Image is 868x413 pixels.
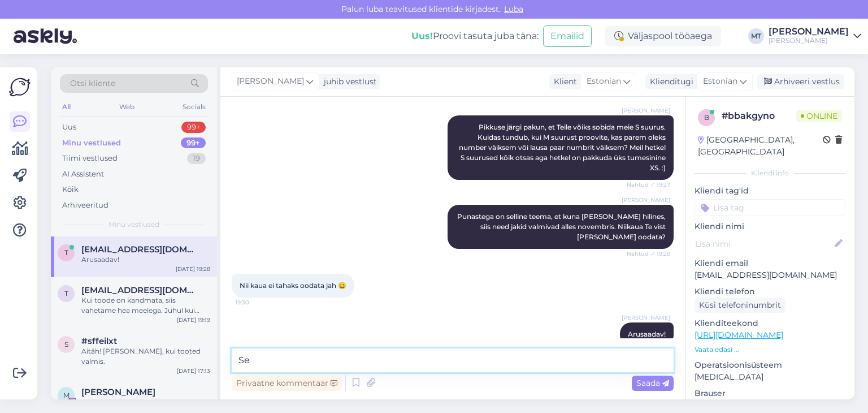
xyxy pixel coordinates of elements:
div: Uus [62,122,76,133]
p: Brauser [695,388,845,399]
p: Kliendi tag'id [695,185,845,197]
div: juhib vestlust [319,76,377,88]
div: Minu vestlused [62,137,121,149]
a: [PERSON_NAME][PERSON_NAME] [769,27,861,45]
b: Uus! [411,31,433,41]
span: Luba [501,4,527,14]
div: Tiimi vestlused [62,153,118,164]
span: tiimustairi98@gmail.com [81,244,199,255]
span: Online [796,110,842,122]
span: Marek Reinolt [81,387,155,397]
div: Klienditugi [645,76,693,88]
span: Arusaadav! [628,330,666,338]
button: Emailid [543,25,592,47]
span: Nii kaua ei tahaks oodata jah 😀 [240,281,346,290]
p: Vaata edasi ... [695,345,845,355]
span: t [64,289,68,298]
span: s [64,340,68,349]
div: 99+ [181,137,206,149]
textarea: Septembri [232,349,674,372]
div: Klient [549,76,577,88]
p: Kliendi nimi [695,221,845,233]
div: All [60,100,73,114]
div: Arhiveeritud [62,200,108,211]
span: [PERSON_NAME] [622,313,670,322]
div: MT [748,28,764,44]
div: Web [117,100,137,114]
span: Saada [636,378,669,388]
span: Nähtud ✓ 19:28 [627,249,670,258]
span: Otsi kliente [70,78,115,89]
div: 19 [187,153,206,164]
div: [PERSON_NAME] [769,27,849,36]
p: Kliendi email [695,257,845,269]
a: [URL][DOMAIN_NAME] [695,330,783,340]
span: Minu vestlused [108,220,159,230]
span: [PERSON_NAME] [237,75,304,88]
div: Küsi telefoninumbrit [695,298,785,313]
span: [PERSON_NAME] [622,196,670,204]
span: b [704,113,709,122]
span: t [64,248,68,257]
img: Askly Logo [9,76,31,98]
span: Punastega on selline teema, et kuna [PERSON_NAME] hilines, siis need jakid valmivad alles novembr... [457,212,667,241]
div: Arusaadav! [81,255,210,265]
p: Operatsioonisüsteem [695,359,845,371]
span: M [63,391,70,399]
div: Kõik [62,184,79,195]
p: Klienditeekond [695,317,845,329]
input: Lisa nimi [695,238,832,250]
div: Proovi tasuta juba täna: [411,29,539,43]
div: Väljaspool tööaega [605,26,721,46]
div: 99+ [181,122,206,133]
div: Kliendi info [695,168,845,178]
span: Estonian [587,75,621,88]
span: Pikkuse järgi pakun, et Teile võiks sobida meie S suurus. Kuidas tundub, kui M suurust proovite, ... [459,123,667,172]
span: tiimustairi98@gmail.com [81,285,199,295]
div: [DATE] 19:28 [176,265,210,273]
span: [PERSON_NAME] [622,106,670,115]
div: [DATE] 17:13 [177,367,210,375]
span: Nähtud ✓ 19:27 [627,180,670,189]
div: AI Assistent [62,169,104,180]
span: 19:30 [235,298,277,307]
div: [GEOGRAPHIC_DATA], [GEOGRAPHIC_DATA] [698,134,823,158]
div: [PERSON_NAME] [769,36,849,45]
p: [MEDICAL_DATA] [695,371,845,383]
input: Lisa tag [695,199,845,216]
p: Kliendi telefon [695,286,845,298]
span: #sffeilxt [81,336,117,346]
div: [DATE] 19:19 [177,316,210,324]
span: Estonian [703,75,737,88]
div: # bbakgyno [722,109,796,123]
div: Arhiveeri vestlus [757,74,844,89]
div: Socials [180,100,208,114]
div: Aitäh! [PERSON_NAME], kui tooted valmis. [81,346,210,367]
p: [EMAIL_ADDRESS][DOMAIN_NAME] [695,269,845,281]
div: Kui toode on kandmata, siis vahetame hea meelega. Juhul kui sobivat suurus hetkel ei ole laos, sa... [81,295,210,316]
div: Privaatne kommentaar [232,376,342,391]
